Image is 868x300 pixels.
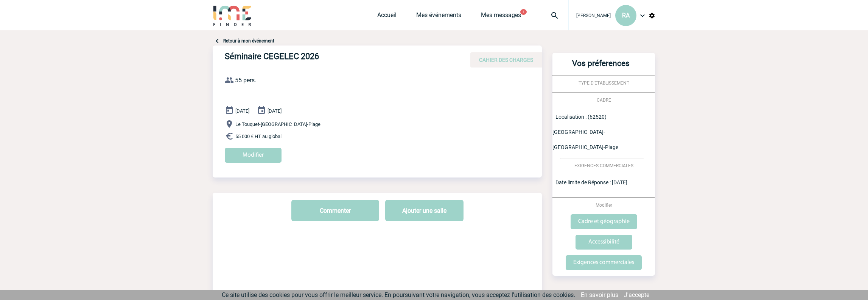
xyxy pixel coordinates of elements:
span: RA [622,12,630,19]
span: 55 pers. [235,77,256,84]
a: Mes messages [481,11,521,22]
button: 1 [520,9,527,15]
span: EXIGENCES COMMERCIALES [574,163,633,168]
span: Date limite de Réponse : [DATE] [555,179,627,185]
input: Modifier [225,148,282,163]
span: Ce site utilise des cookies pour vous offrir le meilleur service. En poursuivant votre navigation... [222,291,575,298]
h3: Vos préferences [555,59,646,75]
span: [DATE] [235,108,249,114]
a: Accueil [377,11,397,22]
span: [PERSON_NAME] [576,13,611,18]
span: CAHIER DES CHARGES [479,57,533,63]
span: Modifier [596,203,612,208]
img: IME-Finder [213,5,252,26]
span: Localisation : (62520) [GEOGRAPHIC_DATA]-[GEOGRAPHIC_DATA]-Plage [552,114,618,150]
span: CADRE [597,97,611,103]
button: Commenter [291,200,379,221]
span: TYPE D'ETABLISSEMENT [579,80,629,86]
input: Cadre et géographie [571,214,637,229]
button: Ajouter une salle [385,200,464,221]
a: Retour à mon événement [223,38,274,44]
span: Le Touquet-[GEOGRAPHIC_DATA]-Plage [235,121,320,127]
input: Accessibilité [576,235,632,250]
a: J'accepte [624,291,649,298]
a: En savoir plus [581,291,618,298]
a: Mes événements [416,11,461,22]
h4: Séminaire CEGELEC 2026 [225,52,452,64]
input: Exigences commerciales [566,255,642,270]
span: 55 000 € HT au global [235,134,282,139]
span: [DATE] [268,108,282,114]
